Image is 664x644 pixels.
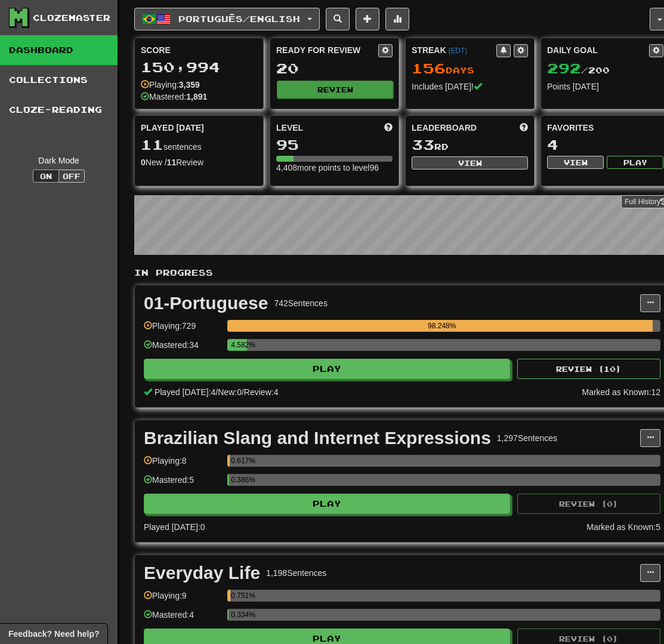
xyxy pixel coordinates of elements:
div: Streak [412,44,496,56]
span: Leaderboard [412,122,477,134]
div: rd [412,137,528,153]
div: Points [DATE] [547,81,663,93]
div: 98.248% [231,320,653,332]
span: Played [DATE]: 4 [155,387,215,397]
button: On [33,170,59,183]
span: 33 [412,136,434,153]
div: sentences [141,137,257,153]
button: Search sentences [326,8,350,30]
div: Playing: 9 [144,590,221,609]
button: Off [58,170,85,183]
div: Includes [DATE]! [412,81,528,93]
div: 742 Sentences [274,297,328,309]
button: Português/English [134,8,320,30]
strong: 11 [167,158,177,167]
div: Ready for Review [276,44,378,56]
span: Played [DATE]: 0 [144,522,205,532]
button: View [412,156,528,170]
button: Add sentence to collection [356,8,379,30]
span: Played [DATE] [141,122,204,134]
div: Playing: [141,79,200,91]
span: 11 [141,136,163,153]
div: Playing: 729 [144,320,221,340]
span: Português / English [178,14,300,24]
div: Dark Mode [9,155,109,167]
span: Review: 4 [244,387,279,397]
button: More stats [385,8,409,30]
div: Favorites [547,122,663,134]
div: 4.582% [231,339,247,351]
div: New / Review [141,156,257,168]
span: / 200 [547,65,610,75]
div: Clozemaster [33,12,110,24]
div: Playing: 8 [144,455,221,474]
div: 01-Portuguese [144,294,268,312]
div: Mastered: 5 [144,474,221,494]
button: Review (0) [517,494,660,514]
strong: 3,359 [179,80,200,90]
span: This week in points, UTC [520,122,528,134]
span: 292 [547,60,581,76]
button: Review (10) [517,359,660,379]
div: Mastered: [141,91,207,103]
span: Score more points to level up [384,122,393,134]
span: / [215,387,218,397]
div: Mastered: 4 [144,609,221,628]
span: / [242,387,244,397]
div: Marked as Known: 12 [582,386,660,398]
div: 95 [276,137,393,152]
span: New: 0 [218,387,242,397]
div: 20 [276,61,393,76]
div: 4 [547,137,663,152]
span: Open feedback widget [8,628,99,640]
strong: 1,891 [186,92,207,101]
button: Play [607,156,663,169]
div: 4,408 more points to level 96 [276,162,393,174]
span: 156 [412,60,446,76]
button: Play [144,359,510,379]
div: Daily Goal [547,44,649,57]
div: 1,297 Sentences [497,432,557,444]
div: Day s [412,61,528,76]
div: Marked as Known: 5 [586,521,660,533]
div: Everyday Life [144,564,260,582]
button: Review [277,81,393,98]
strong: 0 [141,158,146,167]
div: Mastered: 34 [144,339,221,359]
button: View [547,156,604,169]
div: 1,198 Sentences [266,567,326,579]
a: (EDT) [448,47,467,55]
div: Brazilian Slang and Internet Expressions [144,429,491,447]
button: Play [144,494,510,514]
span: Level [276,122,303,134]
div: Score [141,44,257,56]
div: 150,994 [141,60,257,75]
